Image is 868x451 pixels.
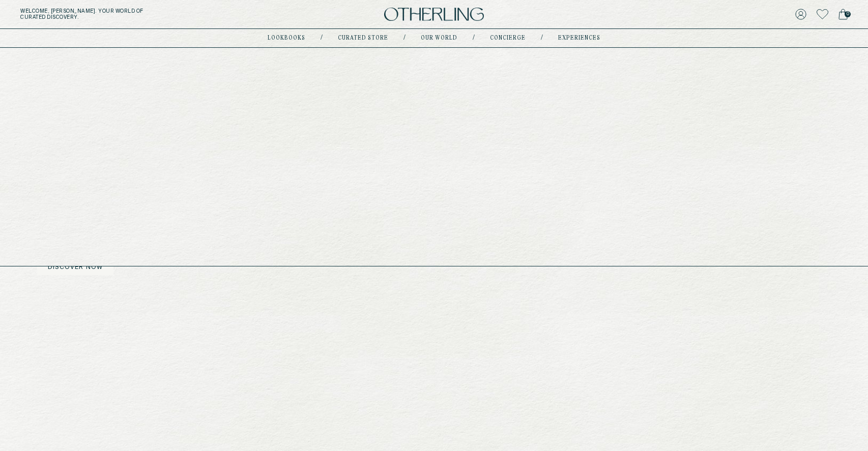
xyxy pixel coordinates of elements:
[268,36,305,41] a: lookbooks
[473,34,475,42] div: /
[558,36,600,41] a: experiences
[838,7,848,21] a: 0
[403,34,406,42] div: /
[845,11,851,17] span: 0
[490,36,526,41] a: concierge
[20,8,269,20] h5: Welcome, [PERSON_NAME] . Your world of curated discovery.
[541,34,543,42] div: /
[384,8,484,21] img: logo
[421,36,457,41] a: Our world
[338,36,388,41] a: Curated store
[321,34,323,42] div: /
[37,260,113,275] a: DISCOVER NOW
